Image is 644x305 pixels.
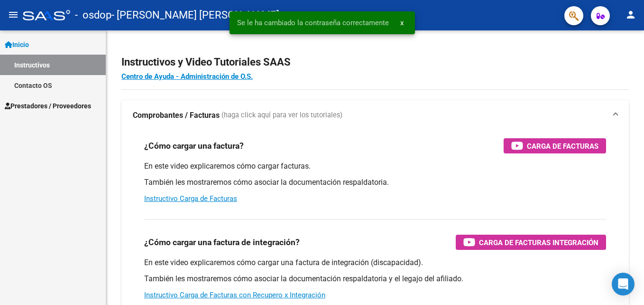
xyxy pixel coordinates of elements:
span: Prestadores / Proveedores [5,101,91,111]
span: Inicio [5,39,29,50]
h3: ¿Cómo cargar una factura? [144,139,244,152]
a: Instructivo Carga de Facturas con Recupero x Integración [144,291,325,299]
mat-expansion-panel-header: Comprobantes / Facturas (haga click aquí para ver los tutoriales) [121,100,629,131]
a: Instructivo Carga de Facturas [144,194,237,203]
p: En este video explicaremos cómo cargar facturas. [144,161,606,172]
mat-icon: person [625,9,636,20]
span: - osdop [75,5,111,26]
button: Carga de Facturas [504,138,606,153]
strong: Comprobantes / Facturas [133,110,220,121]
p: También les mostraremos cómo asociar la documentación respaldatoria. [144,177,606,188]
span: Se le ha cambiado la contraseña correctamente [237,18,389,28]
span: Carga de Facturas Integración [479,237,598,248]
span: (haga click aquí para ver los tutoriales) [221,110,342,121]
h2: Instructivos y Video Tutoriales SAAS [121,53,629,71]
p: También les mostraremos cómo asociar la documentación respaldatoria y el legajo del afiliado. [144,274,606,284]
span: x [400,19,404,27]
button: Carga de Facturas Integración [456,235,606,250]
h3: ¿Cómo cargar una factura de integración? [144,236,300,249]
span: - [PERSON_NAME] [PERSON_NAME] [111,5,279,26]
p: En este video explicaremos cómo cargar una factura de integración (discapacidad). [144,257,606,268]
mat-icon: menu [8,9,19,20]
button: x [393,14,411,31]
div: Open Intercom Messenger [612,273,635,295]
span: Carga de Facturas [527,140,598,152]
a: Centro de Ayuda - Administración de O.S. [121,72,253,81]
